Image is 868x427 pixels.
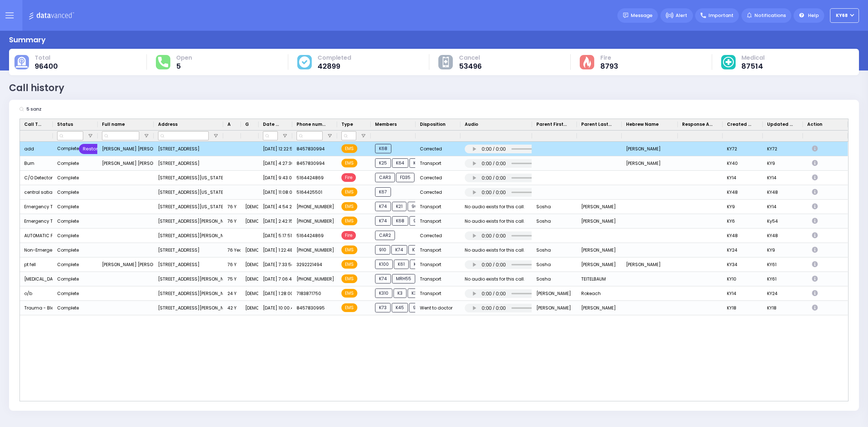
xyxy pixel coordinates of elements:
[20,243,848,257] div: Press SPACE to select this row.
[392,202,407,211] span: K21
[223,214,241,229] div: 76 Y
[709,12,733,19] span: Important
[763,229,803,243] div: KY48
[20,257,848,272] div: Press SPACE to select this row.
[416,185,460,200] div: Corrected
[836,12,848,19] span: ky68
[754,12,786,19] span: Notifications
[723,243,763,257] div: KY24
[297,290,321,296] span: 7183871750
[409,303,426,312] span: 909
[20,243,53,257] div: Non-Emergency Transport
[282,133,288,139] button: Open Filter Menu
[259,214,292,229] div: [DATE] 2:42:15 PM
[443,57,449,68] img: other-cause.svg
[532,243,577,257] div: Sosha
[465,121,478,128] span: Audio
[465,274,525,284] div: No audio exists for this call.
[241,301,259,315] div: [DEMOGRAPHIC_DATA]
[297,160,325,166] span: 8457830994
[223,243,241,257] div: 76 Year
[763,156,803,171] div: KY9
[622,156,678,171] div: [PERSON_NAME]
[465,245,525,255] div: No audio exists for this call.
[24,121,43,128] span: Call Type
[763,243,803,257] div: KY9
[341,274,357,283] span: EMS
[259,286,292,301] div: [DATE] 1:28:00 PM
[416,272,460,286] div: Transport
[416,214,460,229] div: Transport
[361,133,366,139] button: Open Filter Menu
[723,185,763,200] div: KY48
[341,131,356,140] input: Type Filter Input
[723,286,763,301] div: KY14
[154,243,223,257] div: [STREET_ADDRESS]
[297,175,324,181] span: 5164424869
[394,260,409,269] span: K61
[375,173,395,182] span: CAR3
[600,63,618,70] span: 8793
[297,121,327,128] span: Phone number
[536,121,567,128] span: Parent First Name
[459,63,482,70] span: 53496
[622,257,678,272] div: [PERSON_NAME]
[375,158,391,168] span: K25
[57,303,79,313] div: Complete
[241,286,259,301] div: [DEMOGRAPHIC_DATA]
[409,158,427,168] span: K100
[723,272,763,286] div: KY10
[241,200,259,214] div: [DEMOGRAPHIC_DATA]
[341,173,356,182] span: Fire
[20,301,53,315] div: Trauma - Bleeding
[20,156,848,171] div: Press SPACE to select this row.
[20,200,53,214] div: Emergency Transport
[20,142,848,156] div: Press SPACE to deselect this row.
[318,54,351,61] span: Completed
[532,301,577,315] div: [PERSON_NAME]
[577,272,622,286] div: TEITELBAUM
[241,243,259,257] div: [DEMOGRAPHIC_DATA]
[154,200,223,214] div: [STREET_ADDRESS][US_STATE]
[741,63,765,70] span: 87514
[223,286,241,301] div: 24 Y
[532,214,577,229] div: Sosha
[223,272,241,286] div: 75 Y
[416,301,460,315] div: Went to doctor
[723,200,763,214] div: KY9
[767,121,793,128] span: Updated By Dispatcher
[223,200,241,214] div: 76 Y
[20,171,848,185] div: Press SPACE to select this row.
[35,54,58,61] span: Total
[416,200,460,214] div: Transport
[763,142,803,156] div: KY72
[682,121,712,128] span: Response Agent
[259,229,292,243] div: [DATE] 5:17:51 PM
[154,229,223,243] div: [STREET_ADDRESS][PERSON_NAME][PERSON_NAME]
[263,131,278,140] input: Date & Time Filter Input
[459,54,482,61] span: Cancel
[154,257,223,272] div: [STREET_ADDRESS]
[416,243,460,257] div: Transport
[176,63,192,70] span: 5
[416,142,460,156] div: Corrected
[57,202,79,212] div: Complete
[727,121,753,128] span: Created By Dispatcher
[20,272,53,286] div: [MEDICAL_DATA]
[102,131,139,140] input: Full name Filter Input
[341,260,357,269] span: EMS
[577,257,622,272] div: [PERSON_NAME]
[416,171,460,185] div: Corrected
[24,102,133,116] input: Search
[396,173,414,182] span: FD35
[532,272,577,286] div: Sosha
[583,56,591,68] img: fire-cause.svg
[259,301,292,315] div: [DATE] 10:00:40 PM
[259,171,292,185] div: [DATE] 9:43:09 AM
[223,301,241,315] div: 42 Y
[577,301,622,315] div: [PERSON_NAME]
[297,261,322,268] span: 3292221494
[57,231,79,240] div: Complete
[676,12,687,19] span: Alert
[57,173,79,183] div: Complete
